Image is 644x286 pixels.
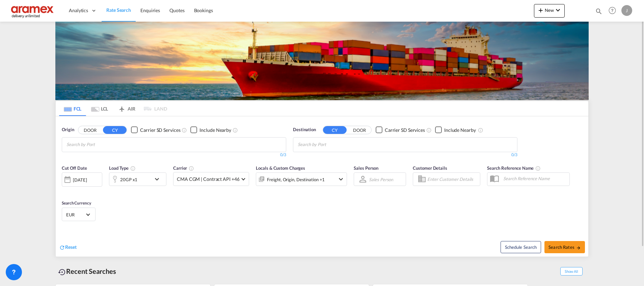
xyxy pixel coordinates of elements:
span: Reset [65,244,77,250]
span: Load Type [109,165,136,171]
span: Enquiries [140,7,160,13]
span: Rate Search [106,7,131,13]
img: LCL+%26+FCL+BACKGROUND.png [55,22,589,100]
div: icon-refreshReset [59,244,77,251]
md-checkbox: Checkbox No Ink [376,126,425,134]
md-icon: icon-magnify [595,7,602,15]
span: New [537,7,562,13]
md-icon: Unchecked: Ignores neighbouring ports when fetching rates.Checked : Includes neighbouring ports w... [478,127,483,133]
md-icon: Unchecked: Ignores neighbouring ports when fetching rates.Checked : Includes neighbouring ports w... [233,127,238,133]
md-tab-item: LCL [86,101,113,116]
span: Search Reference Name [487,165,541,171]
button: CY [323,126,347,134]
span: Bookings [194,7,213,13]
div: Freight Origin Destination Factory Stuffingicon-chevron-down [256,172,347,186]
button: Search Ratesicon-arrow-right [544,241,585,253]
md-icon: icon-chevron-down [153,175,164,183]
md-icon: Unchecked: Search for CY (Container Yard) services for all selected carriers.Checked : Search for... [182,127,187,133]
span: EUR [66,212,85,218]
div: Include Nearby [444,127,476,134]
span: Help [607,5,618,16]
div: J [621,5,632,16]
md-icon: icon-arrow-right [576,245,581,250]
div: 0/3 [293,152,517,158]
md-checkbox: Checkbox No Ink [190,126,231,134]
md-chips-wrap: Chips container with autocompletion. Enter the text area, type text to search, and then use the u... [65,138,133,150]
button: icon-plus 400-fgNewicon-chevron-down [534,4,565,18]
md-pagination-wrapper: Use the left and right arrow keys to navigate between tabs [59,101,167,116]
button: DOOR [348,126,371,134]
div: Recent Searches [55,264,119,279]
md-icon: icon-chevron-down [337,175,345,183]
input: Chips input. [66,139,131,150]
md-icon: The selected Trucker/Carrierwill be displayed in the rate results If the rates are from another f... [189,166,194,171]
div: [DATE] [73,177,87,183]
span: Cut Off Date [62,165,87,171]
input: Chips input. [298,139,362,150]
md-select: Select Currency: € EUREuro [65,210,92,219]
div: 20GP x1 [120,175,137,184]
div: Help [607,5,621,17]
div: Carrier SD Services [385,127,425,134]
span: Quotes [169,7,184,13]
span: CMA CGM | Contract API +46 [177,176,239,183]
md-tab-item: AIR [113,101,140,116]
md-icon: icon-airplane [118,105,126,110]
input: Search Reference Name [500,173,569,184]
div: Carrier SD Services [140,127,180,134]
div: Freight Origin Destination Factory Stuffing [267,175,325,184]
div: 0/3 [62,152,286,158]
span: Locals & Custom Charges [256,165,305,171]
button: CY [103,126,127,134]
span: Search Rates [548,244,581,250]
md-icon: Your search will be saved by the below given name [535,166,541,171]
div: OriginDOOR CY Checkbox No InkUnchecked: Search for CY (Container Yard) services for all selected ... [56,116,588,257]
span: Search Currency [62,200,91,206]
span: Origin [62,126,74,133]
button: Note: By default Schedule search will only considerorigin ports, destination ports and cut off da... [501,241,541,253]
span: Customer Details [413,165,447,171]
div: [DATE] [62,172,102,187]
span: Analytics [69,7,88,14]
md-icon: icon-chevron-down [554,6,562,14]
div: icon-magnify [595,7,602,18]
md-icon: icon-refresh [59,244,65,251]
md-chips-wrap: Chips container with autocompletion. Enter the text area, type text to search, and then use the u... [297,138,365,150]
input: Enter Customer Details [427,174,478,184]
span: Carrier [173,165,194,171]
md-icon: icon-backup-restore [58,268,66,276]
md-icon: Unchecked: Search for CY (Container Yard) services for all selected carriers.Checked : Search for... [426,127,432,133]
md-select: Sales Person [368,174,394,184]
md-checkbox: Checkbox No Ink [131,126,180,134]
md-icon: icon-plus 400-fg [537,6,545,14]
md-icon: icon-information-outline [130,166,136,171]
span: Show All [560,267,583,276]
span: Destination [293,126,316,133]
span: Sales Person [354,165,378,171]
button: DOOR [78,126,102,134]
div: 20GP x1icon-chevron-down [109,172,166,186]
md-checkbox: Checkbox No Ink [435,126,476,134]
img: dca169e0c7e311edbe1137055cab269e.png [10,3,56,18]
md-tab-item: FCL [59,101,86,116]
md-datepicker: Select [62,186,67,195]
div: Include Nearby [199,127,231,134]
